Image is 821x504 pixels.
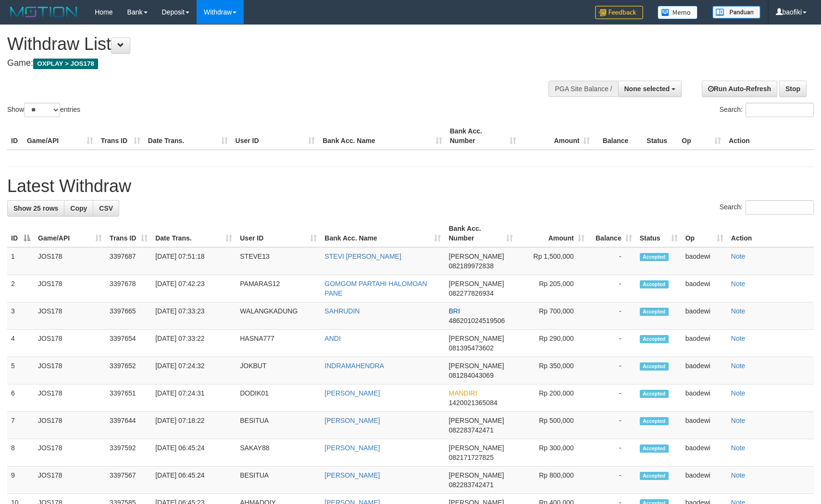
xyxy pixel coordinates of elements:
[720,200,814,215] label: Search:
[324,252,401,260] a: STEVI [PERSON_NAME]
[448,481,493,489] span: Copy 082283742471 to clipboard
[324,280,427,297] a: GOMGOM PARTAHI HALOMOAN PANE
[106,220,151,247] th: Trans ID: activate to sort column ascending
[151,247,236,275] td: [DATE] 07:51:18
[106,330,151,357] td: 3397654
[236,439,321,467] td: SAKAY88
[7,357,34,384] td: 5
[588,357,636,384] td: -
[588,302,636,330] td: -
[702,81,777,97] a: Run Auto-Refresh
[640,308,669,316] span: Accepted
[106,302,151,330] td: 3397665
[324,335,340,342] a: ANDI
[595,6,643,19] img: Feedback.jpg
[448,344,493,352] span: Copy 081395473602 to clipboard
[448,252,504,260] span: [PERSON_NAME]
[106,412,151,439] td: 3397644
[682,357,727,384] td: baodewi
[746,200,814,215] input: Search:
[445,220,516,247] th: Bank Acc. Number: activate to sort column ascending
[7,103,80,117] label: Show entries
[144,122,232,150] th: Date Trans.
[448,389,477,397] span: MANDIRI
[236,220,321,247] th: User ID: activate to sort column ascending
[731,307,746,315] a: Note
[636,220,682,247] th: Status: activate to sort column ascending
[448,471,504,479] span: [PERSON_NAME]
[151,220,236,247] th: Date Trans.: activate to sort column ascending
[588,439,636,467] td: -
[643,122,678,150] th: Status
[640,417,669,425] span: Accepted
[34,330,106,357] td: JOS178
[106,439,151,467] td: 3397592
[588,467,636,494] td: -
[7,177,814,196] h1: Latest Withdraw
[640,472,669,480] span: Accepted
[682,302,727,330] td: baodewi
[236,412,321,439] td: BESITUA
[731,444,746,452] a: Note
[448,426,493,434] span: Copy 082283742471 to clipboard
[236,357,321,384] td: JOKBUT
[682,467,727,494] td: baodewi
[746,103,814,117] input: Search:
[658,6,698,19] img: Button%20Memo.svg
[151,330,236,357] td: [DATE] 07:33:22
[517,439,588,467] td: Rp 300,000
[324,307,360,315] a: SAHRUDIN
[236,384,321,412] td: DODIK01
[236,275,321,302] td: PAMARAS12
[13,204,58,212] span: Show 25 rows
[34,275,106,302] td: JOS178
[448,399,497,407] span: Copy 1420021365084 to clipboard
[64,200,93,216] a: Copy
[682,220,727,247] th: Op: activate to sort column ascending
[236,467,321,494] td: BESITUA
[520,122,594,150] th: Amount
[324,389,380,397] a: [PERSON_NAME]
[34,384,106,412] td: JOS178
[97,122,144,150] th: Trans ID
[731,389,746,397] a: Note
[7,122,23,150] th: ID
[517,275,588,302] td: Rp 205,000
[725,122,814,150] th: Action
[33,59,98,69] span: OXPLAY > JOS178
[34,357,106,384] td: JOS178
[517,330,588,357] td: Rp 290,000
[7,200,64,216] a: Show 25 rows
[712,6,760,19] img: panduan.png
[99,204,113,212] span: CSV
[448,335,504,342] span: [PERSON_NAME]
[7,467,34,494] td: 9
[34,247,106,275] td: JOS178
[7,439,34,467] td: 8
[151,439,236,467] td: [DATE] 06:45:24
[517,467,588,494] td: Rp 800,000
[640,335,669,343] span: Accepted
[106,275,151,302] td: 3397678
[594,122,643,150] th: Balance
[448,289,493,297] span: Copy 082277826934 to clipboard
[588,220,636,247] th: Balance: activate to sort column ascending
[448,280,504,288] span: [PERSON_NAME]
[678,122,725,150] th: Op
[7,302,34,330] td: 3
[23,122,97,150] th: Game/API
[640,280,669,288] span: Accepted
[731,335,746,342] a: Note
[7,5,80,19] img: MOTION_logo.png
[232,122,319,150] th: User ID
[446,122,520,150] th: Bank Acc. Number
[588,384,636,412] td: -
[7,220,34,247] th: ID: activate to sort column descending
[618,81,682,97] button: None selected
[731,362,746,370] a: Note
[727,220,814,247] th: Action
[324,417,380,424] a: [PERSON_NAME]
[624,85,670,93] span: None selected
[93,200,119,216] a: CSV
[7,412,34,439] td: 7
